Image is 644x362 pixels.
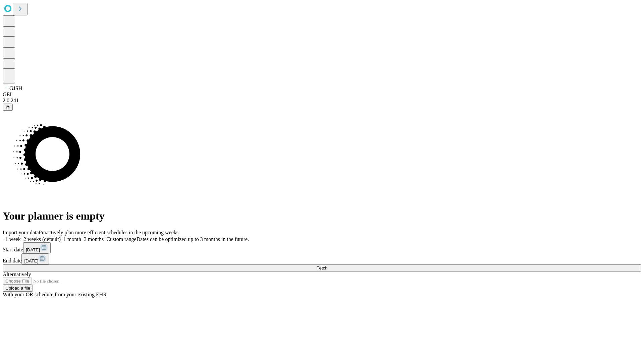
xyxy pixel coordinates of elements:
button: @ [3,104,13,111]
span: With your OR schedule from your existing EHR [3,292,107,297]
span: [DATE] [26,247,40,252]
span: Proactively plan more efficient schedules in the upcoming weeks. [39,230,180,235]
span: [DATE] [24,258,38,263]
span: Import your data [3,230,39,235]
span: 1 month [63,236,81,242]
h1: Your planner is empty [3,210,641,222]
button: [DATE] [21,253,49,264]
span: @ [5,105,10,110]
span: Alternatively [3,271,31,277]
span: 1 week [5,236,21,242]
span: 2 weeks (default) [23,236,61,242]
button: [DATE] [23,242,51,253]
span: Dates can be optimized up to 3 months in the future. [137,236,249,242]
span: 3 months [84,236,104,242]
button: Upload a file [3,285,33,292]
button: Fetch [3,264,641,271]
span: Custom range [106,236,136,242]
span: Fetch [316,265,327,270]
div: Start date [3,242,641,253]
span: GJSH [9,85,22,91]
div: 2.0.241 [3,98,641,104]
div: GEI [3,92,641,98]
div: End date [3,253,641,264]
